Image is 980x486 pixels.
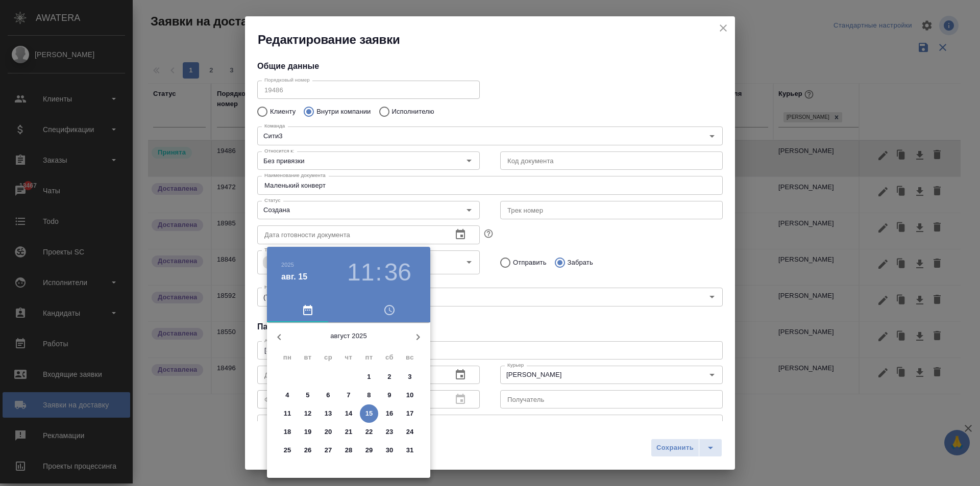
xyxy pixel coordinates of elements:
button: 11 [278,404,297,423]
p: 6 [326,390,330,400]
button: 6 [319,386,337,404]
button: 11 [347,258,374,287]
p: 4 [285,390,289,400]
button: 16 [380,404,399,423]
p: 27 [325,445,332,455]
button: 30 [380,441,399,459]
p: 3 [408,372,411,382]
button: авг. 15 [281,271,307,283]
button: 7 [339,386,358,404]
button: 15 [360,404,378,423]
button: 4 [278,386,297,404]
p: 10 [406,390,414,400]
span: чт [339,352,358,363]
button: 14 [339,404,358,423]
p: август 2025 [291,331,406,341]
p: 20 [325,427,332,437]
p: 28 [345,445,353,455]
button: 10 [401,386,419,404]
p: 26 [304,445,312,455]
p: 31 [406,445,414,455]
button: 18 [278,423,297,441]
span: ср [319,352,337,363]
p: 30 [386,445,394,455]
span: сб [380,352,399,363]
p: 1 [367,372,371,382]
p: 13 [325,408,332,419]
p: 11 [284,408,291,419]
button: 29 [360,441,378,459]
button: 21 [339,423,358,441]
p: 7 [347,390,350,400]
p: 16 [386,408,394,419]
button: 8 [360,386,378,404]
button: 22 [360,423,378,441]
button: 3 [401,368,419,386]
button: 36 [384,258,411,287]
span: вс [401,352,419,363]
button: 24 [401,423,419,441]
span: пт [360,352,378,363]
span: вт [299,352,317,363]
p: 24 [406,427,414,437]
button: 31 [401,441,419,459]
p: 2 [387,372,391,382]
p: 5 [306,390,309,400]
p: 17 [406,408,414,419]
p: 22 [365,427,373,437]
button: 5 [299,386,317,404]
button: 17 [401,404,419,423]
button: 2025 [281,262,294,268]
button: 9 [380,386,399,404]
p: 18 [284,427,291,437]
p: 15 [365,408,373,419]
h3: : [375,258,382,287]
p: 8 [367,390,371,400]
p: 29 [365,445,373,455]
button: 19 [299,423,317,441]
button: 2 [380,368,399,386]
p: 25 [284,445,291,455]
p: 21 [345,427,353,437]
p: 12 [304,408,312,419]
button: 13 [319,404,337,423]
button: 26 [299,441,317,459]
button: 27 [319,441,337,459]
p: 19 [304,427,312,437]
button: 12 [299,404,317,423]
p: 14 [345,408,353,419]
button: 28 [339,441,358,459]
p: 23 [386,427,394,437]
button: 25 [278,441,297,459]
button: 1 [360,368,378,386]
button: 20 [319,423,337,441]
p: 9 [387,390,391,400]
button: 23 [380,423,399,441]
span: пн [278,352,297,363]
